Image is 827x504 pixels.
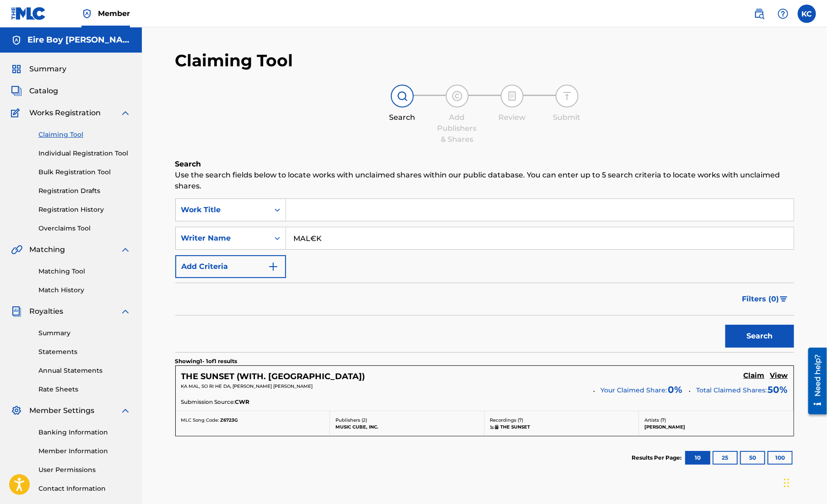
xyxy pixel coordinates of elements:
[29,405,94,416] span: Member Settings
[38,328,131,338] a: Summary
[754,8,765,19] img: search
[38,385,131,394] a: Rate Sheets
[38,366,131,375] a: Annual Statements
[175,357,238,365] p: Showing 1 - 1 of 1 results
[737,288,794,311] button: Filters (0)
[11,86,22,97] img: Catalog
[268,261,279,272] img: 9d2ae6d4665cec9f34b9.svg
[181,204,264,215] div: Work Title
[181,383,313,389] span: KA MAL, SO RI HE DA, [PERSON_NAME] [PERSON_NAME]
[181,233,264,244] div: Writer Name
[768,451,793,465] button: 100
[221,417,238,423] span: Z6723G
[489,112,535,123] div: Review
[181,417,219,423] span: MLC Song Code:
[11,244,22,255] img: Matching
[770,371,788,381] a: View
[38,224,131,233] a: Overclaims Tool
[335,417,479,424] p: Publishers ( 2 )
[11,306,22,317] img: Royalties
[11,7,46,20] img: MLC Logo
[644,424,788,430] p: [PERSON_NAME]
[774,5,792,23] div: Help
[778,8,789,19] img: help
[120,306,131,317] img: expand
[38,428,131,437] a: Banking Information
[38,484,131,493] a: Contact Information
[29,107,101,118] span: Works Registration
[685,451,710,465] button: 10
[235,398,250,406] span: CWR
[768,383,788,397] span: 50 %
[11,35,22,46] img: Accounts
[175,50,293,71] h2: Claiming Tool
[740,451,765,465] button: 50
[744,371,765,380] h5: Claim
[781,460,827,504] iframe: Chat Widget
[81,8,92,19] img: Top Rightsholder
[38,446,131,456] a: Member Information
[507,91,518,102] img: step indicator icon for Review
[725,325,794,348] button: Search
[784,469,789,497] div: Drag
[27,35,131,45] h5: Eire Boy Malek
[780,296,788,302] img: filter
[38,347,131,357] a: Statements
[798,5,816,23] div: User Menu
[632,454,684,462] p: Results Per Page:
[11,64,22,75] img: Summary
[544,112,590,123] div: Submit
[181,398,235,406] span: Submission Source:
[434,112,480,145] div: Add Publishers & Shares
[801,344,827,418] iframe: Resource Center
[397,91,408,102] img: step indicator icon for Search
[11,107,23,118] img: Works Registration
[379,112,425,123] div: Search
[38,167,131,177] a: Bulk Registration Tool
[98,8,130,19] span: Member
[175,170,794,192] p: Use the search fields below to locate works with unclaimed shares within our public database. You...
[668,383,683,397] span: 0 %
[11,405,22,416] img: Member Settings
[38,130,131,139] a: Claiming Tool
[38,267,131,276] a: Matching Tool
[11,64,66,75] a: SummarySummary
[742,294,779,305] span: Filters ( 0 )
[175,255,286,278] button: Add Criteria
[181,371,365,382] h5: THE SUNSET (WITH. ELCUE)
[120,244,131,255] img: expand
[38,205,131,214] a: Registration History
[713,451,738,465] button: 25
[770,371,788,380] h5: View
[38,186,131,196] a: Registration Drafts
[452,91,463,102] img: step indicator icon for Add Publishers & Shares
[335,424,479,430] p: MUSIC CUBE, INC.
[175,198,794,352] form: Search Form
[120,405,131,416] img: expand
[29,244,65,255] span: Matching
[38,149,131,158] a: Individual Registration Tool
[175,159,794,170] h6: Search
[29,86,58,97] span: Catalog
[11,86,58,97] a: CatalogCatalog
[562,91,573,102] img: step indicator icon for Submit
[490,424,633,430] p: 노을 THE SUNSET
[29,64,66,75] span: Summary
[120,107,131,118] img: expand
[490,417,633,424] p: Recordings ( 7 )
[601,386,667,395] span: Your Claimed Share:
[29,306,63,317] span: Royalties
[697,386,767,394] span: Total Claimed Shares:
[38,465,131,475] a: User Permissions
[38,285,131,295] a: Match History
[750,5,768,23] a: Public Search
[644,417,788,424] p: Artists ( 7 )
